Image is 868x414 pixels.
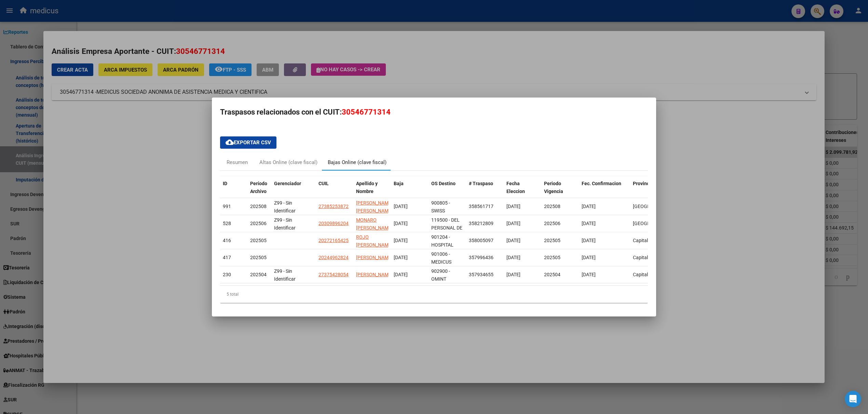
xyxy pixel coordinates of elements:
datatable-header-cell: Fecha Eleccion [504,176,541,199]
span: 417 [223,255,231,260]
span: 230 [223,272,231,277]
span: [DATE] [582,221,596,226]
datatable-header-cell: ID [220,176,247,199]
span: Provincia [633,181,653,186]
span: 20272165425 [318,238,349,243]
span: Exportar CSV [226,139,271,146]
span: [DATE] [582,255,596,260]
datatable-header-cell: Periodo Vigencia [541,176,579,199]
span: 901006 - MEDICUS SOCIEDAD ANONIMA DE ASISTENCIA MEDICA Y CIENTIFICA [431,251,460,304]
span: 358561717 [469,204,493,209]
span: Apellido y Nombre [356,181,378,194]
span: [PERSON_NAME] [356,255,393,260]
div: Resumen [227,159,248,166]
span: [DATE] [506,221,520,226]
span: ROJO [PERSON_NAME] [356,234,393,248]
span: Capital Federal [633,272,665,277]
span: 357934655 [469,272,493,277]
span: CUIL [318,181,329,186]
span: 202506 [544,221,560,226]
datatable-header-cell: Provincia [630,176,668,199]
datatable-header-cell: OS Destino [429,176,466,199]
div: 5 total [220,286,648,303]
div: [DATE] [394,220,426,227]
span: [PERSON_NAME] [356,272,393,277]
span: 27385253872 [318,204,349,209]
span: 991 [223,204,231,209]
div: [DATE] [394,203,426,210]
span: # Traspaso [469,181,493,186]
datatable-header-cell: Baja [391,176,429,199]
span: [GEOGRAPHIC_DATA] [633,221,679,226]
span: Fecha Eleccion [506,181,525,194]
span: 202508 [544,204,560,209]
span: 901204 - HOSPITAL ALEMAN ASOCIACION CIVIL [431,234,459,271]
span: [GEOGRAPHIC_DATA] [633,204,679,209]
datatable-header-cell: Apellido y Nombre [353,176,391,199]
span: 202506 [250,221,267,226]
span: Z99 - Sin Identificar [274,200,296,213]
span: [DATE] [506,238,520,243]
datatable-header-cell: CUIL [316,176,353,199]
datatable-header-cell: Fec. Confirmacion [579,176,630,199]
datatable-header-cell: Gerenciador [271,176,316,199]
span: 27375428054 [318,272,349,277]
span: [PERSON_NAME] [PERSON_NAME] [356,200,393,213]
span: 119500 - DEL PERSONAL DE LA SANIDAD ARGENTINA [431,217,462,246]
span: Fec. Confirmacion [582,181,621,186]
span: Capital Federal [633,238,665,243]
span: MONARO [PERSON_NAME] [356,217,393,231]
span: Z99 - Sin Identificar [274,217,296,231]
span: [DATE] [582,272,596,277]
div: Bajas Online (clave fiscal) [328,159,386,166]
span: 900805 - SWISS MEDICAL [431,200,451,221]
span: [DATE] [506,255,520,260]
span: 357996436 [469,255,493,260]
span: [DATE] [506,204,520,209]
span: 202504 [250,272,267,277]
span: 20244962824 [318,255,349,260]
span: 358005097 [469,238,493,243]
datatable-header-cell: # Traspaso [466,176,504,199]
span: 416 [223,238,231,243]
div: Altas Online (clave fiscal) [259,159,317,166]
span: ID [223,181,227,186]
div: [DATE] [394,237,426,245]
span: 202504 [544,272,560,277]
span: Período Archivo [250,181,267,194]
span: Capital Federal [633,255,665,260]
span: [DATE] [506,272,520,277]
span: 20309896204 [318,221,349,226]
span: 202508 [250,204,267,209]
span: 202505 [544,255,560,260]
button: Exportar CSV [220,136,276,149]
span: 528 [223,221,231,226]
span: [DATE] [582,238,596,243]
span: Z99 - Sin Identificar [274,268,296,282]
span: 202505 [544,238,560,243]
span: Periodo Vigencia [544,181,563,194]
span: 358212809 [469,221,493,226]
span: [DATE] [582,204,596,209]
span: 902900 - OMINT SOCIEDAD ANÓNIMA DE SERVICIOS [431,268,460,305]
div: Open Intercom Messenger [845,391,861,407]
span: 30546771314 [342,108,391,116]
datatable-header-cell: Período Archivo [247,176,271,199]
h2: Traspasos relacionados con el CUIT: [220,106,648,119]
span: OS Destino [431,181,456,186]
div: [DATE] [394,254,426,262]
span: 202505 [250,238,267,243]
span: 202505 [250,255,267,260]
div: [DATE] [394,271,426,279]
span: Gerenciador [274,181,301,186]
span: Baja [394,181,404,186]
mat-icon: cloud_download [226,138,234,146]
